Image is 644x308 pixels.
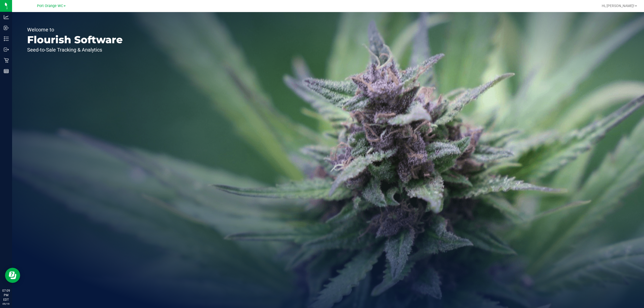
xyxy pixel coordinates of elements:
[4,15,9,20] inline-svg: Analytics
[4,36,9,41] inline-svg: Inventory
[37,4,63,8] span: Port Orange WC
[4,69,9,74] inline-svg: Reports
[27,47,123,52] p: Seed-to-Sale Tracking & Analytics
[4,25,9,30] inline-svg: Inbound
[4,58,9,63] inline-svg: Retail
[2,288,10,302] p: 07:09 PM EDT
[27,27,123,32] p: Welcome to
[4,47,9,52] inline-svg: Outbound
[5,268,20,283] iframe: Resource center
[602,4,634,8] span: Hi, [PERSON_NAME]!
[2,302,10,306] p: 09/19
[27,35,123,45] p: Flourish Software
